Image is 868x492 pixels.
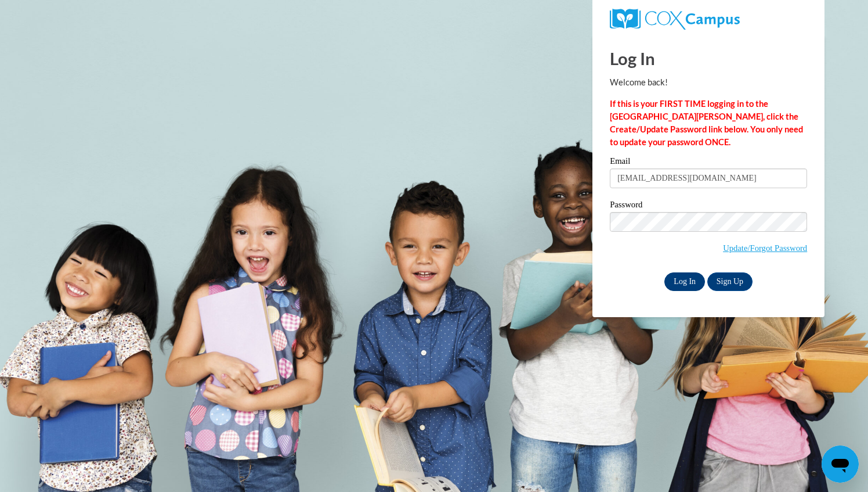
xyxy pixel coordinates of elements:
label: Password [610,200,807,212]
a: Sign Up [707,272,753,291]
p: Welcome back! [610,76,807,89]
iframe: Button to launch messaging window [822,446,859,483]
img: COX Campus [610,9,740,30]
input: Log In [664,272,705,291]
label: Email [610,157,807,168]
h1: Log In [610,46,807,70]
a: COX Campus [610,9,807,30]
a: Update/Forgot Password [723,243,807,253]
strong: If this is your FIRST TIME logging in to the [GEOGRAPHIC_DATA][PERSON_NAME], click the Create/Upd... [610,99,803,147]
